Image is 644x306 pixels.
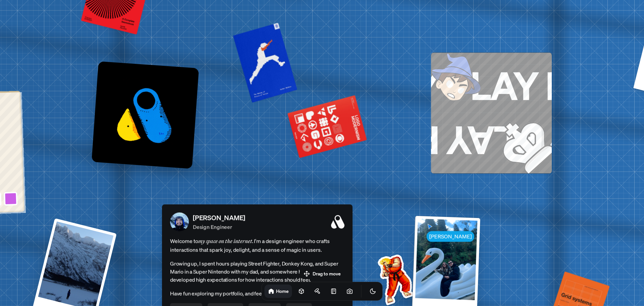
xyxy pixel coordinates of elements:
p: [PERSON_NAME] [193,213,245,223]
p: Design Engineer [193,223,245,231]
span: Welcome to I'm a design engineer who crafts interactions that spark joy, delight, and a sense of ... [170,236,344,254]
em: my space on the internet. [198,237,254,244]
p: Have fun exploring my portfolio, and feel free to connect below. [170,289,344,298]
img: Profile Picture [170,212,189,231]
button: Toggle Theme [366,285,380,298]
h1: Home [276,288,289,294]
p: Growing up, I spent hours playing Street Fighter, Donkey Kong, and Super Mario in a Super Nintend... [170,259,344,283]
a: Home [265,285,292,298]
img: Logo variation 112 [92,61,199,169]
